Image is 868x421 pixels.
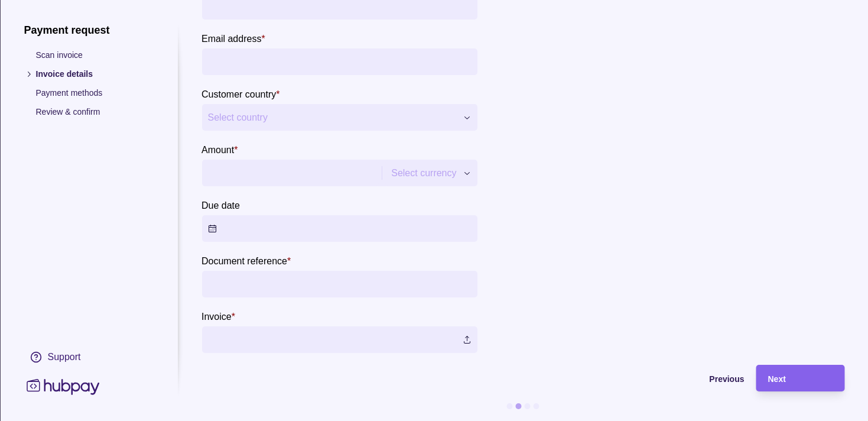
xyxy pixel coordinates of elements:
[201,200,240,210] p: Due date
[35,86,154,99] p: Payment methods
[756,365,844,391] button: Next
[201,312,232,322] p: Invoice
[201,309,235,323] label: Invoice
[201,31,265,46] label: Email address
[35,48,154,61] p: Scan invoice
[207,271,471,297] input: Document reference
[207,160,373,186] input: amount
[709,374,744,384] span: Previous
[35,105,154,118] p: Review & confirm
[207,48,471,75] input: Email address
[35,67,154,80] p: Invoice details
[201,145,234,155] p: Amount
[201,87,280,101] label: Customer country
[201,34,261,44] p: Email address
[201,256,287,266] p: Document reference
[24,24,154,37] h1: Payment request
[201,215,477,242] button: Due date
[201,254,291,268] label: Document reference
[201,365,744,391] button: Previous
[768,374,785,384] span: Next
[201,143,238,157] label: Amount
[24,345,154,370] a: Support
[201,89,276,99] p: Customer country
[47,351,80,364] div: Support
[201,198,240,212] label: Due date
